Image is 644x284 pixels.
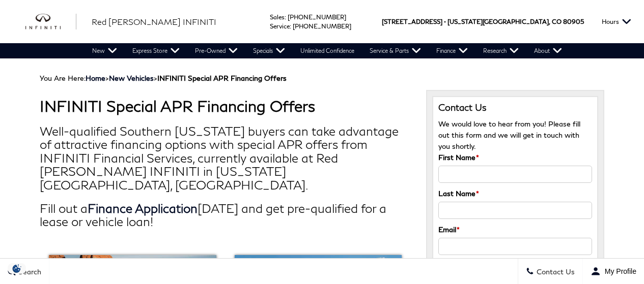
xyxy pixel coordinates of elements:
a: Finance [429,43,475,58]
a: Red [PERSON_NAME] INFINITI [92,16,216,28]
span: You Are Here: [40,74,287,82]
section: Click to Open Cookie Consent Modal [5,263,29,274]
span: : [285,13,286,21]
img: Opt-Out Icon [5,263,29,274]
span: Contact Us [534,267,575,276]
a: New [85,43,125,58]
a: New Vehicles [109,74,154,82]
h1: INFINITI Special APR Financing Offers [40,98,411,114]
a: [STREET_ADDRESS] • [US_STATE][GEOGRAPHIC_DATA], CO 80905 [382,18,584,25]
div: Breadcrumbs [40,74,604,82]
span: : [290,22,291,30]
a: Service & Parts [362,43,429,58]
a: Pre-Owned [187,43,245,58]
label: Last Name [438,188,479,199]
a: Express Store [125,43,187,58]
h3: Contact Us [438,102,592,113]
a: [PHONE_NUMBER] [288,13,346,21]
span: Search [16,267,41,276]
strong: INFINITI Special APR Financing Offers [157,74,287,82]
span: > [109,74,287,82]
a: Research [475,43,526,58]
a: Finance Application [88,201,198,215]
a: Unlimited Confidence [293,43,362,58]
a: Home [86,74,105,82]
span: Sales [270,13,285,21]
button: Open user profile menu [583,259,644,284]
a: infiniti [25,14,76,30]
a: [PHONE_NUMBER] [293,22,351,30]
a: About [526,43,570,58]
label: First Name [438,152,479,163]
h2: Well-qualified Southern [US_STATE] buyers can take advantage of attractive financing options with... [40,124,411,192]
span: We would love to hear from you! Please fill out this form and we will get in touch with you shortly. [438,119,580,150]
a: Specials [245,43,293,58]
label: Email [438,224,460,235]
img: INFINITI [25,14,76,30]
span: Red [PERSON_NAME] INFINITI [92,17,216,26]
h2: Fill out a [DATE] and get pre-qualified for a lease or vehicle loan! [40,202,411,229]
span: My Profile [601,267,636,275]
span: Service [270,22,290,30]
nav: Main Navigation [85,43,570,58]
span: > [86,74,287,82]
